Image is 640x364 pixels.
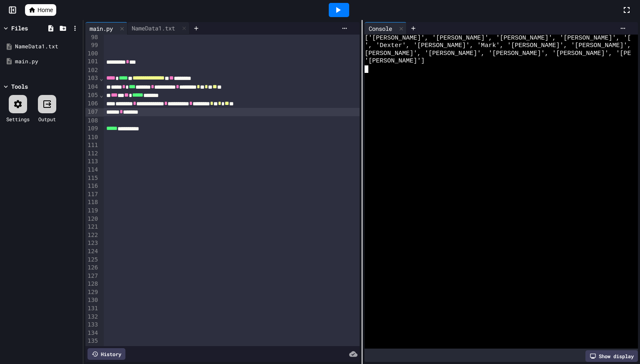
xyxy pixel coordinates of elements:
[99,92,103,98] span: Fold line
[85,329,99,337] div: 134
[85,91,99,100] div: 105
[85,239,99,247] div: 123
[11,82,28,91] div: Tools
[85,57,99,66] div: 101
[365,22,407,35] div: Console
[85,345,99,354] div: 136
[85,207,99,215] div: 119
[85,133,99,142] div: 110
[99,75,103,82] span: Fold line
[85,337,99,345] div: 135
[365,24,396,33] div: Console
[85,108,99,116] div: 107
[85,223,99,231] div: 121
[85,125,99,133] div: 109
[85,198,99,207] div: 118
[85,83,99,91] div: 104
[6,115,30,123] div: Settings
[85,256,99,264] div: 125
[38,115,56,123] div: Output
[85,280,99,288] div: 128
[85,22,127,35] div: main.py
[365,57,425,65] span: '[PERSON_NAME]']
[85,288,99,297] div: 129
[85,117,99,125] div: 108
[85,24,117,33] div: main.py
[85,313,99,321] div: 132
[85,100,99,108] div: 106
[85,50,99,58] div: 100
[87,348,125,360] div: History
[85,141,99,150] div: 111
[85,247,99,256] div: 124
[85,190,99,199] div: 117
[15,42,80,51] div: NameData1.txt
[85,41,99,50] div: 99
[85,264,99,272] div: 126
[85,74,99,82] div: 103
[85,215,99,223] div: 120
[85,157,99,166] div: 113
[11,24,28,32] div: Files
[85,272,99,280] div: 127
[85,66,99,75] div: 102
[15,57,80,66] div: main.py
[127,24,179,32] div: NameData1.txt
[85,150,99,158] div: 112
[585,350,638,362] div: Show display
[127,22,190,35] div: NameData1.txt
[85,296,99,304] div: 130
[85,304,99,313] div: 131
[85,321,99,329] div: 133
[85,174,99,182] div: 115
[85,166,99,174] div: 114
[37,6,53,14] span: Home
[25,4,56,16] a: Home
[85,231,99,239] div: 122
[85,33,99,42] div: 98
[85,182,99,190] div: 116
